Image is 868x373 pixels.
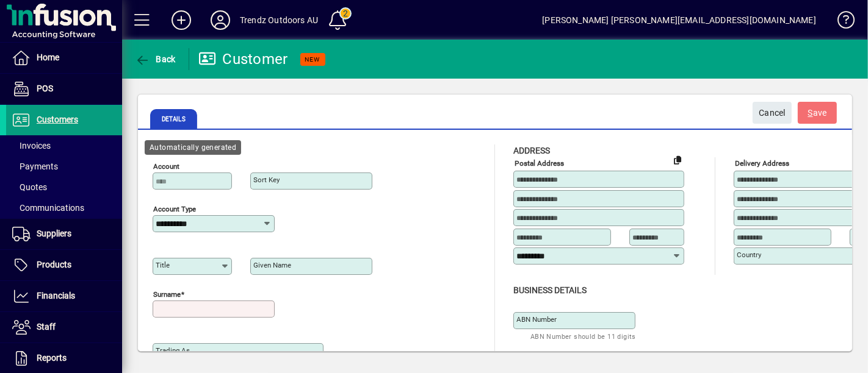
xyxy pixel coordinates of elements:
span: Staff [37,322,56,332]
a: POS [6,74,122,104]
span: Back [135,54,176,64]
mat-label: Country [737,250,761,259]
button: Cancel [753,102,792,124]
span: Products [37,260,71,269]
button: Back [132,48,179,70]
span: Payments [12,162,58,171]
span: POS [37,83,53,93]
button: Save [798,102,837,124]
span: ave [808,103,827,123]
a: Financials [6,281,122,311]
span: Home [37,52,59,62]
button: Copy to Delivery address [668,150,687,169]
mat-label: Title [156,261,170,269]
div: [PERSON_NAME] [PERSON_NAME][EMAIL_ADDRESS][DOMAIN_NAME] [542,10,816,30]
span: Customers [37,115,78,124]
div: Customer [198,49,288,69]
button: Add [162,9,201,31]
span: Quotes [12,182,47,192]
span: Cancel [759,103,786,123]
mat-label: Sort key [253,176,280,184]
a: Home [6,43,122,73]
a: Knowledge Base [828,2,853,42]
span: Details [150,109,197,129]
span: Communications [12,203,84,213]
span: S [808,108,813,118]
mat-label: ABN Number [516,315,557,324]
a: Communications [6,197,122,218]
div: Trendz Outdoors AU [240,10,318,30]
mat-label: Given name [253,261,291,269]
a: Quotes [6,177,122,197]
mat-label: Surname [153,290,181,299]
a: Payments [6,156,122,177]
span: Business details [513,285,587,295]
a: Products [6,250,122,280]
a: Suppliers [6,219,122,249]
span: NEW [305,55,320,63]
mat-label: Trading as [156,346,190,355]
a: Invoices [6,135,122,156]
a: Staff [6,312,122,343]
mat-label: Account Type [153,205,196,213]
span: Reports [37,353,67,363]
mat-label: Account [153,162,179,171]
app-page-header-button: Back [122,48,189,70]
span: Address [513,146,550,155]
button: Profile [201,9,240,31]
span: Invoices [12,141,51,151]
span: Financials [37,291,75,300]
mat-hint: ABN Number should be 11 digits [530,329,636,343]
span: Suppliers [37,229,71,238]
div: Automatically generated [145,140,241,155]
